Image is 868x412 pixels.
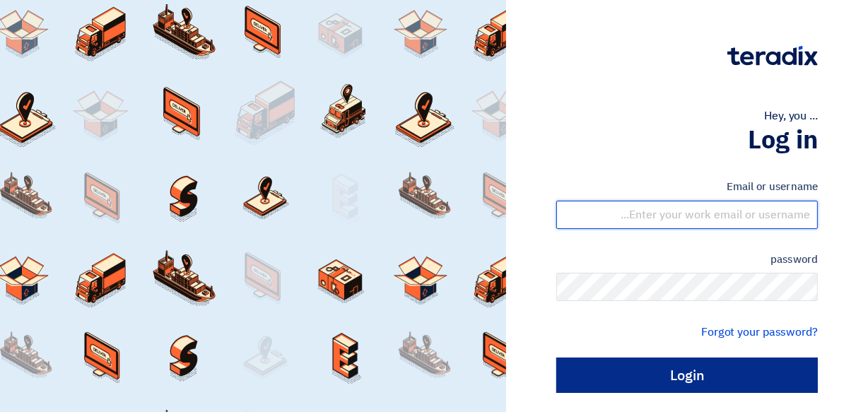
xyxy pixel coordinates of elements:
img: Teradix logo [727,46,818,66]
font: Email or username [727,179,818,194]
input: Enter your work email or username... [556,201,818,229]
font: Log in [748,121,818,159]
input: Login [556,358,818,393]
font: Hey, you ... [764,107,818,124]
font: password [770,252,818,267]
a: Forgot your password? [701,324,818,341]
